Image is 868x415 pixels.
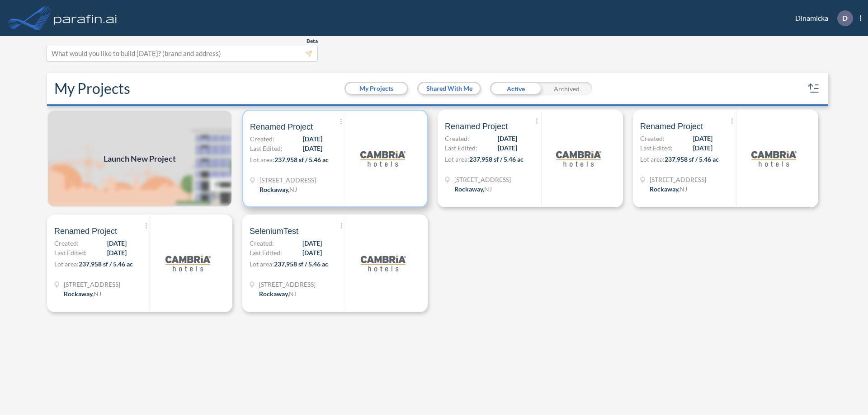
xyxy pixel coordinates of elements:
span: Rockaway , [650,185,679,193]
span: [DATE] [303,134,322,144]
div: Archived [541,82,592,95]
span: 321 Mt Hope Ave [454,175,511,184]
span: [DATE] [498,143,517,153]
span: [DATE] [693,134,712,143]
span: Beta [307,37,318,45]
div: Rockaway, NJ [650,184,687,194]
a: Launch New Project [47,110,232,207]
span: NJ [289,186,297,193]
span: Rockaway , [454,185,484,193]
div: Rockaway, NJ [454,184,492,194]
img: logo [361,241,406,286]
span: [DATE] [693,143,712,153]
h2: My Projects [54,80,130,97]
span: Created: [250,238,274,248]
img: add [47,110,232,207]
span: [DATE] [107,248,127,257]
span: Created: [250,134,274,144]
span: NJ [289,290,297,298]
span: Lot area: [54,260,79,268]
span: 237,958 sf / 5.46 ac [665,155,719,163]
span: Rockaway , [259,290,289,298]
span: [DATE] [107,238,127,248]
span: Last Edited: [640,143,673,153]
button: My Projects [346,83,407,94]
span: Lot area: [250,260,274,268]
span: SeleniumTest [250,226,298,237]
span: Renamed Project [445,121,508,132]
button: sort [807,81,821,96]
span: Last Edited: [250,144,283,153]
div: Rockaway, NJ [259,289,297,298]
span: 321 Mt Hope Ave [259,175,316,185]
span: Last Edited: [445,143,477,153]
span: [DATE] [302,238,322,248]
button: Shared With Me [419,83,480,94]
span: Created: [640,134,665,143]
span: 237,958 sf / 5.46 ac [79,260,133,268]
span: 321 Mt Hope Ave [650,175,706,184]
span: Lot area: [445,155,469,163]
span: Last Edited: [250,248,282,257]
span: Renamed Project [250,121,313,132]
div: Rockaway, NJ [259,185,297,194]
span: [DATE] [498,134,517,143]
span: NJ [94,290,101,298]
span: Rockaway , [259,186,289,193]
div: Rockaway, NJ [64,289,101,298]
img: logo [165,241,211,286]
div: Active [490,82,541,95]
span: 237,958 sf / 5.46 ac [274,156,329,163]
span: Created: [54,238,79,248]
span: Lot area: [250,156,274,163]
span: Lot area: [640,155,665,163]
span: Launch New Project [104,153,176,165]
span: 321 Mt Hope Ave [64,280,120,289]
span: NJ [679,185,687,193]
span: Last Edited: [54,248,87,257]
p: D [842,14,848,22]
img: logo [751,136,797,181]
span: [DATE] [303,144,322,153]
div: Dinamicka [782,10,861,26]
img: logo [556,136,601,181]
span: Renamed Project [54,226,117,237]
img: logo [52,9,119,27]
span: Rockaway , [64,290,94,298]
span: 237,958 sf / 5.46 ac [469,155,524,163]
span: Created: [445,134,469,143]
span: 237,958 sf / 5.46 ac [274,260,328,268]
span: 321 Mt Hope Ave [259,280,316,289]
img: logo [360,136,406,181]
span: Renamed Project [640,121,703,132]
span: [DATE] [302,248,322,257]
span: NJ [484,185,492,193]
